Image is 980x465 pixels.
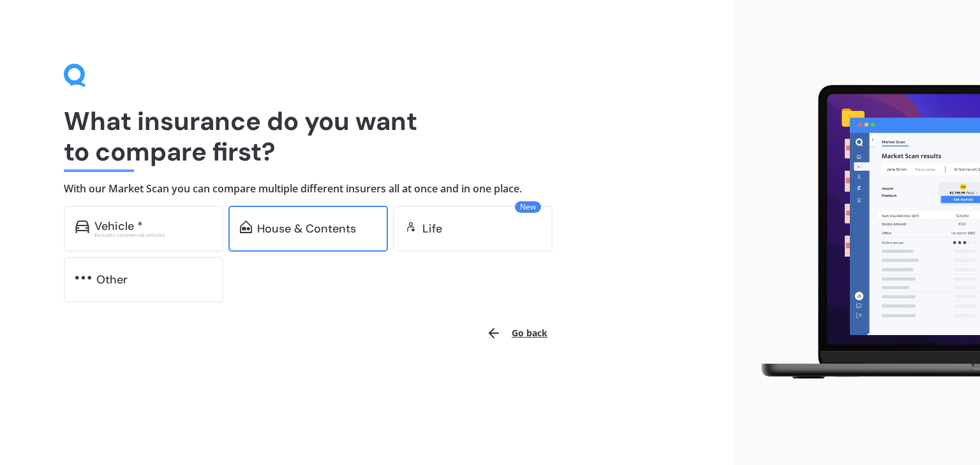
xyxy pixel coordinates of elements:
div: Vehicle * [94,220,143,232]
span: New [515,201,541,213]
img: other.81dba5aafe580aa69f38.svg [75,271,91,284]
h1: What insurance do you want to compare first? [64,106,671,167]
div: Other [96,273,128,286]
div: Excludes commercial vehicles [94,232,212,238]
img: life.f720d6a2d7cdcd3ad642.svg [405,220,417,233]
img: home-and-contents.b802091223b8502ef2dd.svg [240,220,252,233]
img: car.f15378c7a67c060ca3f3.svg [75,220,89,233]
div: House & Contents [257,222,356,235]
button: Go back [479,318,555,348]
div: Life [422,222,442,235]
img: laptop.webp [745,78,980,386]
h4: With our Market Scan you can compare multiple different insurers all at once and in one place. [64,182,671,196]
